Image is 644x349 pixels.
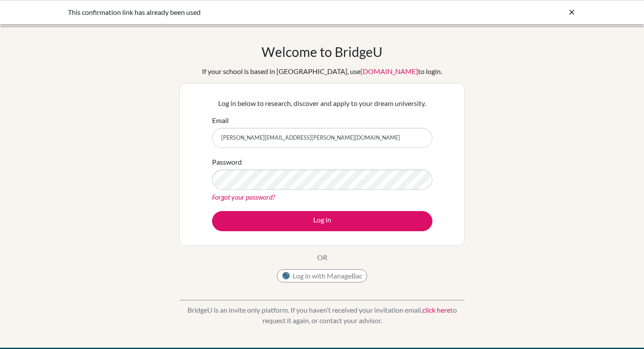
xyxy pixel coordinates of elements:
label: Email [212,115,229,126]
div: This confirmation link has already been used [68,7,445,18]
button: Log in [212,211,432,231]
h1: Welcome to BridgeU [262,44,382,60]
div: If your school is based in [GEOGRAPHIC_DATA], use to login. [202,66,442,77]
p: OR [317,252,327,263]
a: click here [422,306,450,314]
p: Log in below to research, discover and apply to your dream university. [212,98,432,109]
p: BridgeU is an invite only platform. If you haven’t received your invitation email, to request it ... [180,305,464,326]
label: Password [212,157,242,167]
a: Forgot your password? [212,193,275,201]
button: Log in with ManageBac [277,269,367,282]
a: [DOMAIN_NAME] [361,67,418,75]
